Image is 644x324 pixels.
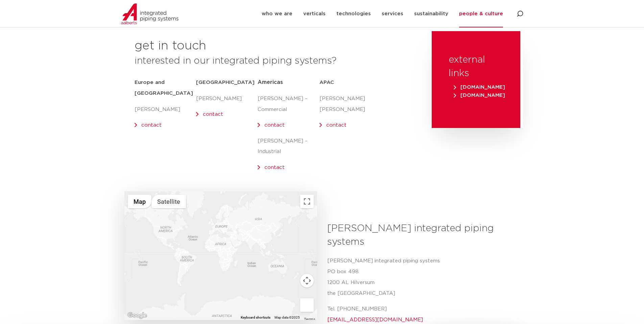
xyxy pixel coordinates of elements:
button: Map camera controls [300,274,314,287]
h3: external links [449,53,503,80]
button: Drag Pegman onto the map to open Street View [300,298,314,312]
img: Google [126,311,148,320]
button: Show satellite imagery [151,195,186,208]
p: [PERSON_NAME] – Commercial [258,93,319,115]
a: Open this area in Google Maps (opens a new window) [126,311,148,320]
a: contact [326,123,347,128]
a: [DOMAIN_NAME] [452,85,507,90]
span: [DOMAIN_NAME] [454,85,505,90]
a: contact [264,165,285,170]
button: Keyboard shortcuts [241,315,270,320]
a: contact [141,123,162,128]
span: [DOMAIN_NAME] [454,93,505,98]
a: [EMAIL_ADDRESS][DOMAIN_NAME] [327,317,423,322]
a: [DOMAIN_NAME] [452,93,507,98]
span: Map data ©2025 [275,316,300,319]
h5: APAC [319,77,381,88]
h2: get in touch [135,38,206,54]
a: Terms (opens in new tab) [304,318,315,321]
p: [PERSON_NAME] integrated piping systems PO box 498 1200 AL Hilversum the [GEOGRAPHIC_DATA] [327,256,515,299]
a: contact [264,123,285,128]
button: Show street map [128,195,151,208]
p: [PERSON_NAME] [196,93,258,104]
strong: Europe and [GEOGRAPHIC_DATA] [135,80,193,96]
a: contact [203,112,223,117]
p: [PERSON_NAME] [PERSON_NAME] [319,93,381,115]
p: [PERSON_NAME] – Industrial [258,136,319,157]
h3: interested in our integrated piping systems? [135,54,415,68]
span: Americas [258,80,283,85]
button: Toggle fullscreen view [300,195,314,208]
h3: [PERSON_NAME] integrated piping systems [327,222,515,249]
h5: [GEOGRAPHIC_DATA] [196,77,258,88]
p: [PERSON_NAME] [135,104,196,115]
